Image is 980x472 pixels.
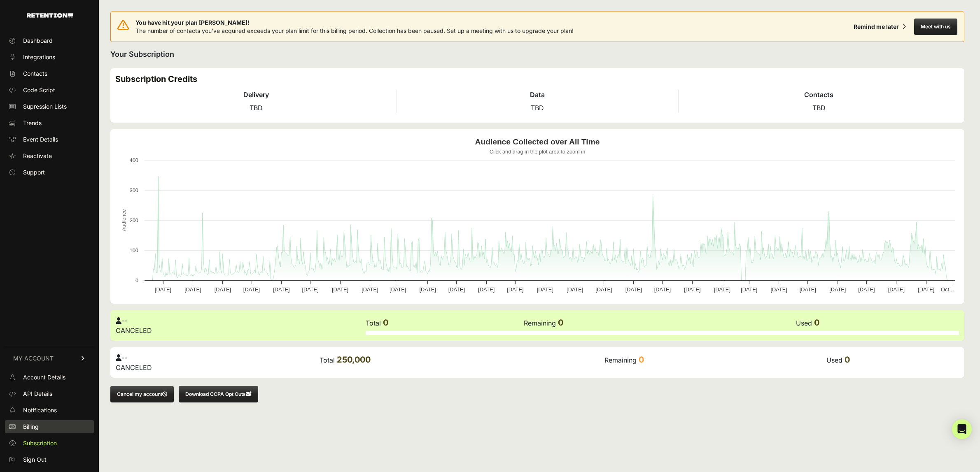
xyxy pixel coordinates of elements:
[115,352,319,373] td: CANCELED
[23,86,55,94] span: Code Script
[829,286,846,293] text: [DATE]
[130,247,138,253] text: 100
[397,90,678,100] h4: Data
[23,152,52,160] span: Reactivate
[130,217,138,223] text: 200
[567,286,583,293] text: [DATE]
[302,286,318,293] text: [DATE]
[273,286,289,293] text: [DATE]
[366,319,381,327] label: Total
[448,286,465,293] text: [DATE]
[5,404,94,417] a: Notifications
[5,34,94,47] a: Dashboard
[320,356,335,364] label: Total
[845,355,850,365] span: 0
[888,286,905,293] text: [DATE]
[337,355,371,365] span: 250,000
[814,318,819,328] span: 0
[184,286,201,293] text: [DATE]
[5,149,94,163] a: Reactivate
[800,286,816,293] text: [DATE]
[23,406,57,414] span: Notifications
[27,13,73,18] img: Retention.com
[130,187,138,193] text: 300
[115,315,365,336] td: CANCELED
[604,356,637,364] label: Remaining
[858,286,875,293] text: [DATE]
[854,23,899,31] div: Remind me later
[135,19,574,27] span: You have hit your plan [PERSON_NAME]!
[475,137,600,146] text: Audience Collected over All Time
[5,84,94,97] a: Code Script
[918,286,934,293] text: [DATE]
[524,319,556,327] label: Remaining
[507,286,523,293] text: [DATE]
[23,390,52,398] span: API Details
[130,157,138,163] text: 400
[812,104,826,112] span: TBD
[941,286,954,293] text: Oct…
[5,67,94,80] a: Contacts
[796,319,812,327] label: Used
[420,286,436,293] text: [DATE]
[110,49,964,60] h2: Your Subscription
[741,286,757,293] text: [DATE]
[110,386,174,402] button: Cancel my account
[5,51,94,64] a: Integrations
[23,439,57,447] span: Subscription
[135,27,574,34] span: The number of contacts you've acquired exceeds your plan limit for this billing period. Collectio...
[383,318,388,328] span: 0
[23,423,39,431] span: Billing
[537,286,553,293] text: [DATE]
[23,119,42,127] span: Trends
[5,166,94,179] a: Support
[243,286,260,293] text: [DATE]
[531,104,544,112] span: TBD
[23,135,58,144] span: Event Details
[179,386,258,402] button: Download CCPA Opt Outs
[654,286,671,293] text: [DATE]
[115,134,959,299] svg: Audience Collected over All Time
[5,437,94,450] a: Subscription
[5,116,94,130] a: Trends
[23,37,53,45] span: Dashboard
[23,168,45,177] span: Support
[23,373,65,381] span: Account Details
[558,318,563,328] span: 0
[952,419,972,439] div: Open Intercom Messenger
[771,286,787,293] text: [DATE]
[115,90,397,100] h4: Delivery
[684,286,700,293] text: [DATE]
[5,453,94,466] a: Sign Out
[332,286,348,293] text: [DATE]
[155,286,171,293] text: [DATE]
[116,316,365,326] div: --
[23,456,47,464] span: Sign Out
[5,371,94,384] a: Account Details
[826,356,842,364] label: Used
[5,100,94,113] a: Supression Lists
[478,286,495,293] text: [DATE]
[390,286,406,293] text: [DATE]
[215,286,231,293] text: [DATE]
[362,286,378,293] text: [DATE]
[490,149,586,155] text: Click and drag in the plot area to zoom in
[625,286,642,293] text: [DATE]
[714,286,730,293] text: [DATE]
[23,70,47,78] span: Contacts
[679,90,959,100] h4: Contacts
[5,346,94,371] a: MY ACCOUNT
[5,387,94,400] a: API Details
[850,19,909,34] button: Remind me later
[250,104,263,112] span: TBD
[639,355,644,365] span: 0
[23,102,67,111] span: Supression Lists
[121,209,127,231] text: Audience
[115,73,959,85] h3: Subscription Credits
[116,353,319,363] div: --
[595,286,612,293] text: [DATE]
[914,19,957,35] button: Meet with us
[5,420,94,433] a: Billing
[23,53,55,61] span: Integrations
[13,354,54,363] span: MY ACCOUNT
